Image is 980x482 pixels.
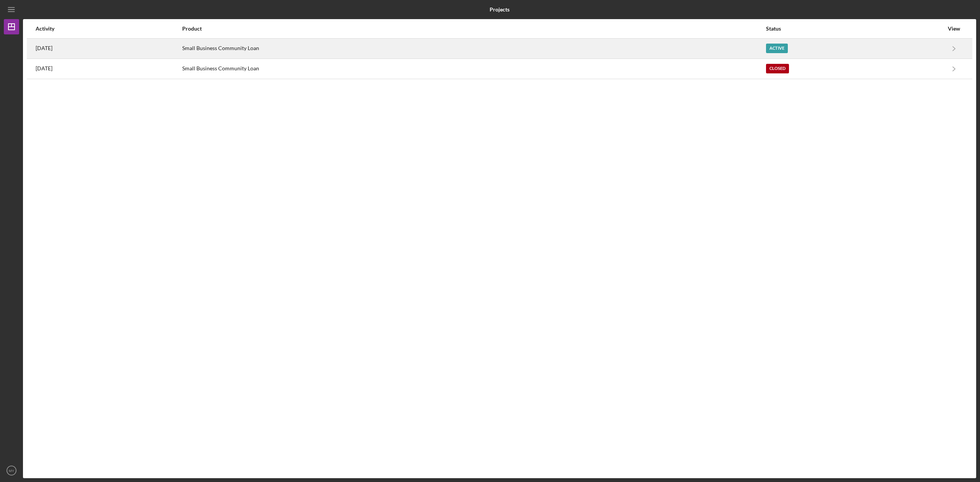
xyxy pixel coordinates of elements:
[490,6,510,13] b: Projects
[36,65,52,71] time: 2023-05-03 21:58
[36,26,181,32] div: Activity
[4,463,19,478] button: MY
[9,469,15,473] text: MY
[766,64,789,73] div: Closed
[766,44,788,53] div: Active
[182,39,765,58] div: Small Business Community Loan
[182,26,765,32] div: Product
[944,26,964,32] div: View
[36,45,52,51] time: 2025-07-02 22:58
[766,26,944,32] div: Status
[182,59,765,78] div: Small Business Community Loan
